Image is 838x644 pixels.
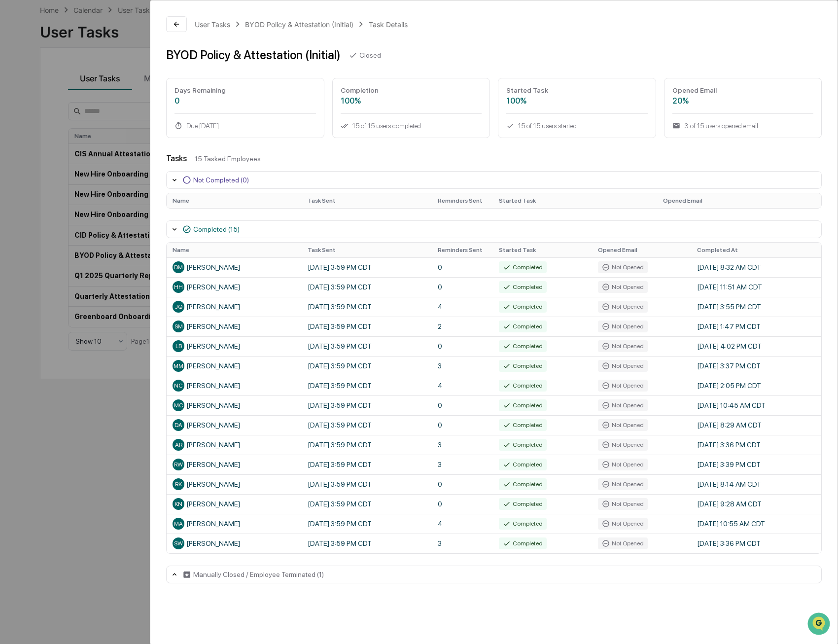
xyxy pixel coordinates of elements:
[432,395,493,415] td: 0
[691,494,821,514] td: [DATE] 9:28 AM CDT
[598,399,648,411] div: Not Opened
[691,395,821,415] td: [DATE] 10:45 AM CDT
[167,193,302,208] th: Name
[175,422,182,429] span: DA
[302,474,432,494] td: [DATE] 3:59 PM CDT
[432,494,493,514] td: 0
[598,301,648,313] div: Not Opened
[193,176,249,184] div: Not Completed (0)
[657,193,821,208] th: Opened Email
[173,360,296,372] div: [PERSON_NAME]
[302,336,432,356] td: [DATE] 3:59 PM CDT
[493,243,592,257] th: Started Task
[302,243,432,257] th: Task Sent
[20,124,64,134] span: Preclearance
[806,611,833,638] iframe: Open customer support
[598,281,648,293] div: Not Opened
[173,518,296,530] div: [PERSON_NAME]
[98,167,119,175] span: Pylon
[6,120,68,138] a: 🖐️Preclearance
[10,144,18,152] div: 🔎
[173,261,296,273] div: [PERSON_NAME]
[174,520,183,527] span: MA
[71,125,79,133] div: 🗄️
[10,21,179,36] p: How can we help?
[672,96,814,106] div: 20%
[302,297,432,317] td: [DATE] 3:59 PM CDT
[195,20,230,29] div: User Tasks
[493,193,657,208] th: Started Task
[432,435,493,455] td: 3
[598,518,648,530] div: Not Opened
[175,323,183,330] span: SM
[598,321,648,332] div: Not Opened
[499,301,547,313] div: Completed
[499,498,547,510] div: Completed
[174,362,183,369] span: MM
[175,501,182,507] span: KN
[175,303,182,310] span: JQ
[175,343,182,350] span: LB
[168,78,179,90] button: Start new chat
[598,537,648,549] div: Not Opened
[598,360,648,372] div: Not Opened
[173,301,296,313] div: [PERSON_NAME]
[166,154,187,163] div: Tasks
[691,534,821,553] td: [DATE] 3:36 PM CDT
[691,317,821,336] td: [DATE] 1:47 PM CDT
[499,261,547,273] div: Completed
[245,20,353,29] div: BYOD Policy & Attestation (Initial)
[432,474,493,494] td: 0
[499,321,547,332] div: Completed
[193,225,240,233] div: Completed (15)
[302,193,432,208] th: Task Sent
[499,281,547,293] div: Completed
[302,356,432,376] td: [DATE] 3:59 PM CDT
[598,261,648,273] div: Not Opened
[173,399,296,411] div: [PERSON_NAME]
[175,481,182,488] span: RK
[302,435,432,455] td: [DATE] 3:59 PM CDT
[432,376,493,395] td: 4
[302,415,432,435] td: [DATE] 3:59 PM CDT
[166,48,341,62] div: BYOD Policy & Attestation (Initial)
[499,380,547,392] div: Completed
[506,122,648,130] div: 15 of 15 users started
[499,518,547,530] div: Completed
[672,86,814,94] div: Opened Email
[691,435,821,455] td: [DATE] 3:36 PM CDT
[173,419,296,431] div: [PERSON_NAME]
[10,125,18,133] div: 🖐️
[691,297,821,317] td: [DATE] 3:55 PM CDT
[174,402,183,409] span: MC
[175,96,316,106] div: 0
[432,534,493,553] td: 3
[34,85,125,93] div: We're available if you need us!
[341,86,482,94] div: Completion
[173,498,296,510] div: [PERSON_NAME]
[341,122,482,130] div: 15 of 15 users completed
[432,297,493,317] td: 4
[691,376,821,395] td: [DATE] 2:05 PM CDT
[174,284,183,290] span: HH
[302,395,432,415] td: [DATE] 3:59 PM CDT
[167,243,302,257] th: Name
[432,455,493,474] td: 3
[173,537,296,549] div: [PERSON_NAME]
[691,474,821,494] td: [DATE] 8:14 AM CDT
[173,478,296,490] div: [PERSON_NAME]
[432,514,493,534] td: 4
[598,459,648,470] div: Not Opened
[691,257,821,277] td: [DATE] 8:32 AM CDT
[173,380,296,392] div: [PERSON_NAME]
[432,336,493,356] td: 0
[20,143,62,153] span: Data Lookup
[302,317,432,336] td: [DATE] 3:59 PM CDT
[174,540,183,547] span: SW
[34,75,162,85] div: Start new chat
[506,86,648,94] div: Started Task
[193,571,324,578] div: Manually Closed / Employee Terminated (1)
[691,415,821,435] td: [DATE] 8:29 AM CDT
[359,51,381,59] div: Closed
